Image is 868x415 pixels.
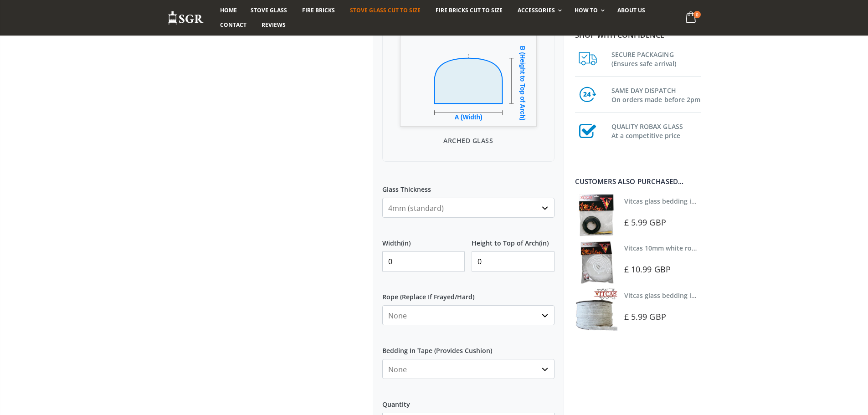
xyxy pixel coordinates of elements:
[382,285,555,302] label: Rope (Replace If Frayed/Hard)
[244,3,294,18] a: Stove Glass
[472,231,555,248] label: Height to Top of Arch
[262,21,286,29] span: Reviews
[382,393,555,409] label: Quantity
[682,9,700,27] a: 0
[343,3,427,18] a: Stove Glass Cut To Size
[255,18,293,32] a: Reviews
[624,244,803,252] a: Vitcas 10mm white rope kit - includes rope seal and glue!
[575,288,617,331] img: Vitcas stove glass bedding in tape
[392,136,545,145] p: Arched Glass
[382,178,555,194] label: Glass Thickness
[429,3,509,18] a: Fire Bricks Cut To Size
[575,194,617,236] img: Vitcas stove glass bedding in tape
[611,48,701,68] h3: SECURE PACKAGING (Ensures safe arrival)
[436,6,503,14] span: Fire Bricks Cut To Size
[213,18,253,32] a: Contact
[511,3,566,18] a: Accessories
[350,6,421,14] span: Stove Glass Cut To Size
[575,241,617,283] img: Vitcas white rope, glue and gloves kit 10mm
[220,21,247,29] span: Contact
[624,264,671,275] span: £ 10.99 GBP
[401,239,411,247] span: (in)
[302,6,335,14] span: Fire Bricks
[624,311,666,322] span: £ 5.99 GBP
[400,35,537,127] img: Arched Glass
[568,3,609,18] a: How To
[220,6,237,14] span: Home
[575,178,701,185] div: Customers also purchased...
[617,6,645,14] span: About us
[382,339,555,355] label: Bedding In Tape (Provides Cushion)
[611,120,701,140] h3: QUALITY ROBAX GLASS At a competitive price
[624,197,794,205] a: Vitcas glass bedding in tape - 2mm x 10mm x 2 meters
[213,3,244,18] a: Home
[295,3,342,18] a: Fire Bricks
[624,217,666,228] span: £ 5.99 GBP
[624,291,818,300] a: Vitcas glass bedding in tape - 2mm x 15mm x 2 meters (White)
[168,10,204,26] img: Stove Glass Replacement
[518,6,555,14] span: Accessories
[611,3,652,18] a: About us
[382,231,465,248] label: Width
[539,239,549,247] span: (in)
[611,84,701,104] h3: SAME DAY DISPATCH On orders made before 2pm
[251,6,287,14] span: Stove Glass
[575,6,598,14] span: How To
[693,11,701,18] span: 0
